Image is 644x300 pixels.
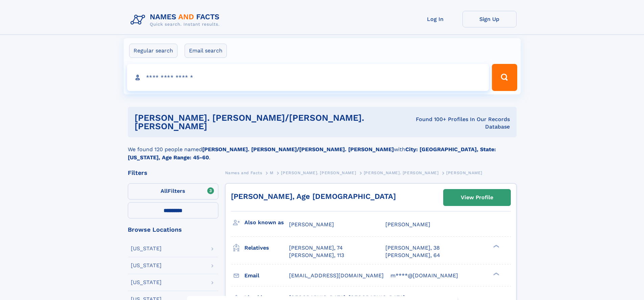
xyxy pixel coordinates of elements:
[225,168,262,177] a: Names and Facts
[185,44,227,58] label: Email search
[444,189,510,206] a: View Profile
[244,217,289,228] h3: Also known as
[129,44,177,58] label: Regular search
[128,183,218,200] label: Filters
[270,170,273,175] span: M
[127,64,489,91] input: search input
[492,64,517,91] button: Search Button
[244,242,289,254] h3: Relatives
[289,221,334,228] span: [PERSON_NAME]
[492,272,500,276] div: ❯
[244,270,289,281] h3: Email
[270,168,273,177] a: M
[364,168,439,177] a: [PERSON_NAME]. [PERSON_NAME]
[492,244,500,249] div: ❯
[462,11,517,27] a: Sign Up
[128,11,225,29] img: Logo Names and Facts
[281,170,356,175] span: [PERSON_NAME]. [PERSON_NAME]
[128,170,218,176] div: Filters
[403,116,509,131] div: Found 100+ Profiles In Our Records Database
[408,11,462,27] a: Log In
[135,114,404,131] h1: [PERSON_NAME]. [PERSON_NAME]/[PERSON_NAME]. [PERSON_NAME]
[364,170,439,175] span: [PERSON_NAME]. [PERSON_NAME]
[281,168,356,177] a: [PERSON_NAME]. [PERSON_NAME]
[385,244,440,252] a: [PERSON_NAME], 38
[289,244,343,252] a: [PERSON_NAME], 74
[231,192,396,201] a: [PERSON_NAME], Age [DEMOGRAPHIC_DATA]
[385,221,430,228] span: [PERSON_NAME]
[128,137,517,162] div: We found 120 people named with .
[202,146,394,153] b: [PERSON_NAME]. [PERSON_NAME]/[PERSON_NAME]. [PERSON_NAME]
[131,246,162,251] div: [US_STATE]
[461,190,493,205] div: View Profile
[446,170,482,175] span: [PERSON_NAME]
[128,146,496,161] b: City: [GEOGRAPHIC_DATA], State: [US_STATE], Age Range: 45-60
[131,280,162,285] div: [US_STATE]
[289,272,384,279] span: [EMAIL_ADDRESS][DOMAIN_NAME]
[131,263,162,268] div: [US_STATE]
[128,227,218,233] div: Browse Locations
[385,252,440,259] a: [PERSON_NAME], 64
[161,188,168,194] span: All
[289,252,344,259] a: [PERSON_NAME], 113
